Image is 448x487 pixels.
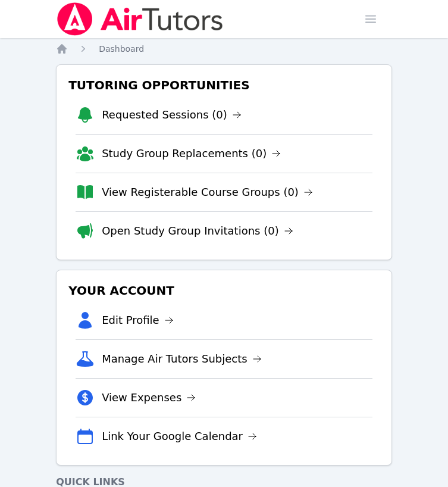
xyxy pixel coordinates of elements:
h3: Tutoring Opportunities [66,74,382,96]
a: Study Group Replacements (0) [102,145,281,162]
h3: Your Account [66,280,382,301]
img: Air Tutors [56,2,224,36]
a: Manage Air Tutors Subjects [102,351,262,367]
a: Link Your Google Calendar [102,428,257,445]
a: View Registerable Course Groups (0) [102,184,313,201]
a: Requested Sessions (0) [102,107,242,123]
a: Open Study Group Invitations (0) [102,223,293,239]
a: Dashboard [99,43,144,55]
a: View Expenses [102,389,196,406]
span: Dashboard [99,44,144,54]
nav: Breadcrumb [56,43,392,55]
a: Edit Profile [102,312,174,329]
